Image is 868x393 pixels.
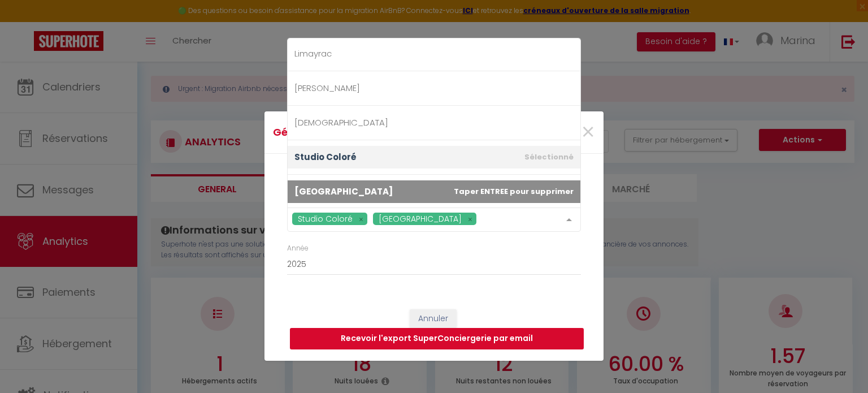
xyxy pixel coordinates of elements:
[273,124,483,140] h4: Génération SuperConciergerie
[290,328,584,349] button: Recevoir l'export SuperConciergerie par email
[410,309,457,329] button: Annuler
[287,243,309,254] label: Année
[298,213,353,224] span: Studio Coloré
[581,120,595,145] button: Close
[294,82,360,94] span: [PERSON_NAME]
[379,213,462,224] span: [GEOGRAPHIC_DATA]
[294,185,393,197] span: [GEOGRAPHIC_DATA]
[581,115,595,149] span: ×
[294,151,357,163] span: Studio Coloré
[294,116,388,128] span: [DEMOGRAPHIC_DATA]
[9,5,43,38] button: Ouvrir le widget de chat LiveChat
[294,47,332,59] span: Limayrac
